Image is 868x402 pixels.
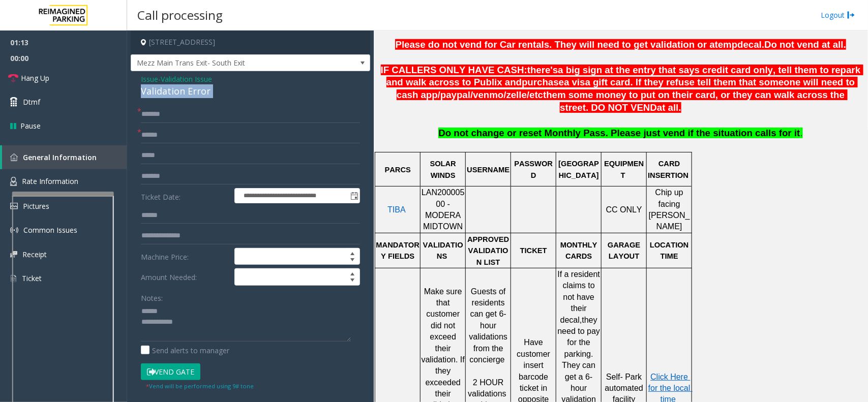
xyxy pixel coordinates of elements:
span: Increase value [345,269,360,277]
span: , [580,316,582,324]
span: zelle [506,89,527,101]
span: Decrease value [345,277,360,285]
span: decal. [737,39,764,50]
span: Toggle popup [348,189,360,203]
span: TICKET [520,246,547,255]
label: Send alerts to manager [141,345,229,356]
span: PASSWORD [514,160,553,179]
span: - [158,74,212,84]
span: Pause [20,120,41,131]
span: Dtmf [23,97,40,107]
img: 'icon' [10,203,18,209]
span: / [470,89,473,100]
span: a big sign at the entry that says credit card only, tell them to repark and walk across to Publix... [386,65,863,88]
span: Mezz Main Trans Exit- South Exit [131,55,322,71]
label: Ticket Date: [138,188,232,203]
span: MONTHLY CARDS [560,241,600,260]
label: Machine Price: [138,248,232,265]
img: logout [847,10,855,20]
span: Do not vend at all. [764,39,846,50]
span: SOLAR WINDS [430,160,458,179]
span: Please do not vend for Car rentals. They will need to get validation or a [395,39,714,50]
span: PARCS [385,166,411,174]
span: Do not change or reset Monthly Pass. Please just vend if the situation calls for it [438,128,800,138]
h3: Call processing [132,3,228,27]
span: Decrease value [345,257,360,265]
span: a visa gift card. If they refuse tell them that someone will need to cash app/ [397,77,858,100]
small: Vend will be performed using 9# tone [146,382,254,390]
img: 'icon' [10,226,18,234]
span: LOCATION TIME [650,241,691,260]
span: Validation Issue [161,74,212,84]
label: Notes: [141,289,163,303]
a: Logout [821,10,855,20]
span: there's [527,65,558,75]
span: Increase value [345,249,360,257]
span: VALIDATIONS [423,241,463,260]
button: Vend Gate [141,363,200,381]
span: General Information [23,152,97,162]
img: 'icon' [10,177,17,186]
span: . [800,128,803,138]
h4: [STREET_ADDRESS] [131,30,370,54]
span: Chip up facing [PERSON_NAME] [649,188,690,231]
span: CC ONLY [606,205,642,214]
img: 'icon' [10,274,17,283]
span: EQUIPMENT [604,160,644,179]
label: Amount Needed: [138,268,232,286]
span: / [527,89,529,100]
span: paypal [440,89,470,101]
span: Issue [141,74,158,84]
span: USERNAME [467,166,510,174]
div: Validation Error [141,84,360,98]
span: Hang Up [21,73,49,83]
span: / [504,89,506,100]
span: If a resident claims to not have their decal [558,270,603,324]
span: LAN20000500 - MODERA MIDTOWN [422,188,465,231]
span: MANDATORY FIELDS [376,241,420,260]
span: purchase [522,77,564,87]
a: General Information [2,145,127,169]
a: TIBA [387,206,406,214]
span: APPROVED VALIDATION LIST [467,235,511,266]
img: 'icon' [10,251,17,258]
span: CARD INSERTION [648,160,689,179]
span: temp [715,39,738,50]
span: etc [529,89,543,101]
span: venmo [473,89,503,101]
span: 2 HOUR validations [468,378,506,398]
span: at all. [657,102,681,113]
span: Rate Information [22,176,78,186]
span: Guests of residents can get 6-hour validations from the concierge [469,287,510,364]
span: GARAGE LAYOUT [608,241,642,260]
span: [GEOGRAPHIC_DATA] [558,160,599,179]
img: 'icon' [10,153,18,161]
span: IF CALLERS ONLY HAVE CASH: [381,65,527,75]
span: them some money to put on their card, or they can walk across the street. DO NOT VEND [543,89,847,113]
